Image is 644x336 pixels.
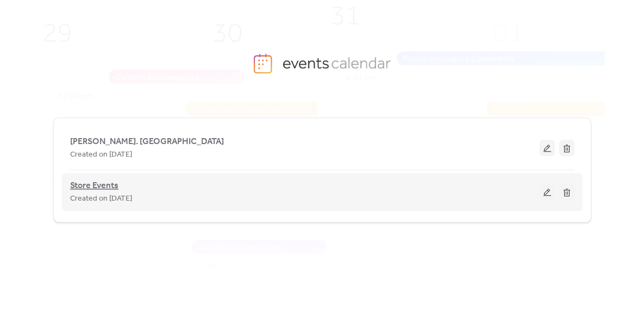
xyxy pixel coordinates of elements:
span: Created on [DATE] [70,148,132,161]
a: [PERSON_NAME]. [GEOGRAPHIC_DATA] [70,139,224,145]
span: Created on [DATE] [70,192,132,206]
a: Store Events [70,183,118,189]
span: [PERSON_NAME]. [GEOGRAPHIC_DATA] [70,135,224,148]
span: Store Events [70,179,118,192]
